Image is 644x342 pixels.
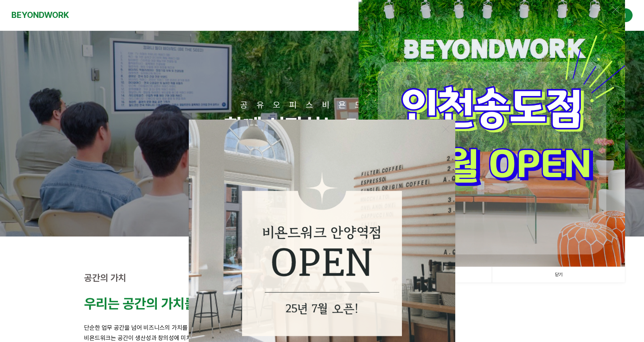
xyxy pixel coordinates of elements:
strong: 공간의 가치 [84,272,126,283]
strong: 우리는 공간의 가치를 높입니다. [84,296,250,312]
a: 닫기 [492,267,625,283]
a: BEYONDWORK [11,8,69,22]
p: 단순한 업무 공간을 넘어 비즈니스의 가치를 높이는 영감의 공간을 만듭니다. [84,323,560,333]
